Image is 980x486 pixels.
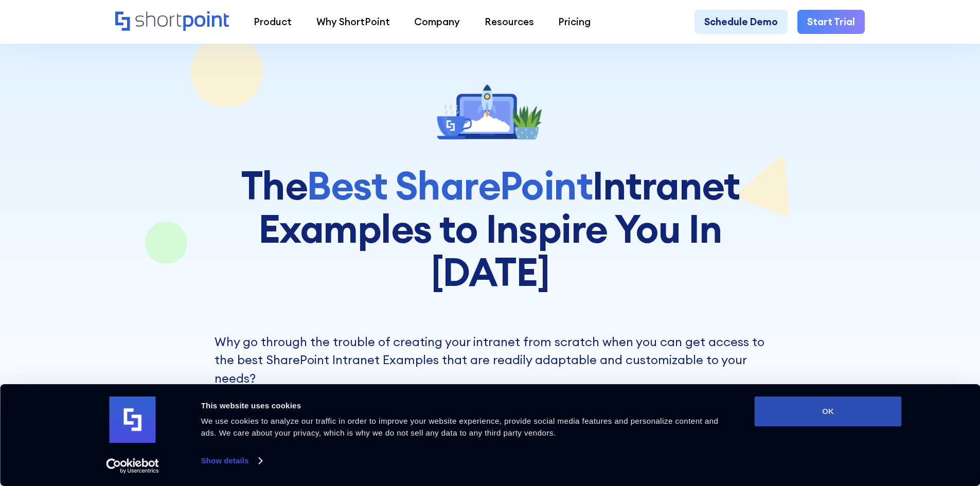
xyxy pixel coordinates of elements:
[316,14,390,29] div: Why ShortPoint
[201,417,719,437] span: We use cookies to analyze our traffic in order to improve your website experience, provide social...
[472,10,546,34] a: Resources
[304,10,402,34] a: Why ShortPoint
[485,14,534,29] div: Resources
[241,10,304,34] a: Product
[694,10,788,34] a: Schedule Demo
[254,14,292,29] div: Product
[307,160,592,210] span: Best SharePoint
[87,458,177,474] a: Usercentrics Cookiebot - opens in a new window
[797,10,865,34] a: Start Trial
[795,367,980,486] iframe: Chat Widget
[755,397,902,426] button: OK
[201,453,262,469] a: Show details
[546,10,603,34] a: Pricing
[558,14,591,29] div: Pricing
[201,400,732,412] div: This website uses cookies
[402,10,472,34] a: Company
[110,397,156,443] img: logo
[414,14,460,29] div: Company
[115,11,229,32] a: Home
[196,164,784,293] h1: The Intranet Examples to Inspire You In [DATE]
